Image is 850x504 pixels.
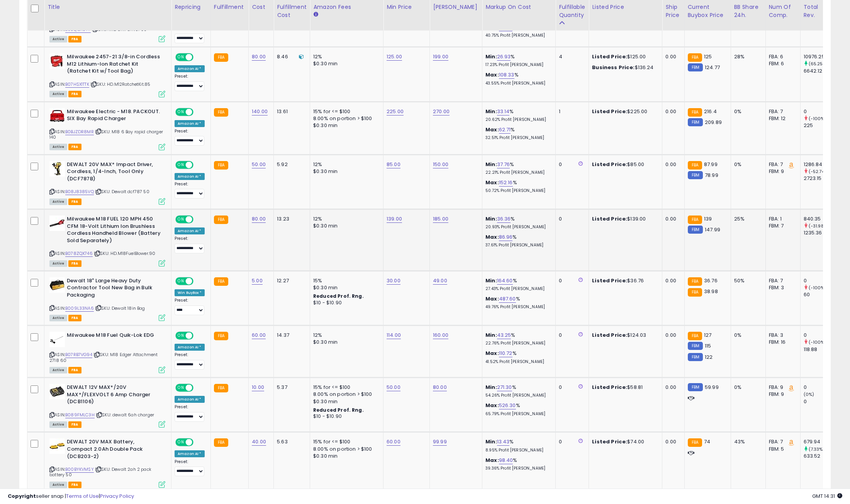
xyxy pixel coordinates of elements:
[49,53,165,96] div: ASIN:
[734,3,762,19] div: BB Share 24h.
[433,331,448,339] a: 160.00
[485,233,499,241] b: Max:
[313,284,377,291] div: $0.30 min
[559,277,583,284] div: 0
[688,288,702,297] small: FBA
[592,64,635,71] b: Business Price:
[485,350,550,364] div: %
[313,11,318,18] small: Amazon Fees.
[804,277,835,284] div: 0
[485,216,550,230] div: %
[67,277,161,301] b: Dewalt 18" Large Heavy Duty Contractor Tool New Bag in Bulk Packaging
[705,171,718,179] span: 78.99
[497,331,511,339] a: 43.25
[252,53,266,61] a: 80.00
[95,188,149,195] span: | SKU: Dewalt dcf787 50
[485,304,550,310] p: 49.76% Profit [PERSON_NAME]
[704,53,712,60] span: 125
[665,277,678,284] div: 0.00
[313,53,377,60] div: 12%
[497,384,512,391] a: 271.30
[705,384,719,391] span: 59.99
[49,332,165,372] div: ASIN:
[592,384,627,391] b: Listed Price:
[192,333,205,339] span: OFF
[592,53,627,60] b: Listed Price:
[665,108,678,115] div: 0.00
[499,179,513,187] a: 152.16
[769,115,794,122] div: FBM: 12
[214,384,228,392] small: FBA
[665,3,681,19] div: Ship Price
[252,438,266,446] a: 40.00
[176,54,186,61] span: ON
[68,36,81,42] span: FBA
[592,161,656,168] div: $85.00
[49,216,65,231] img: 41dyFUafQeL._SL40_.jpg
[704,108,717,115] span: 216.4
[175,352,205,370] div: Preset:
[175,182,205,199] div: Preset:
[49,315,67,321] span: All listings currently available for purchase on Amazon
[804,108,835,115] div: 0
[252,215,266,223] a: 80.00
[175,227,205,234] div: Amazon AI *
[175,298,205,315] div: Preset:
[252,384,264,391] a: 10.00
[214,277,228,286] small: FBA
[485,161,550,175] div: %
[734,53,760,60] div: 28%
[214,108,228,117] small: FBA
[277,332,304,339] div: 14.37
[705,342,711,350] span: 115
[433,215,448,223] a: 185.00
[485,295,550,310] div: %
[769,53,794,60] div: FBA: 6
[49,332,65,347] img: 31qPbLhLpjL._SL40_.jpg
[592,53,656,60] div: $125.00
[192,216,205,223] span: OFF
[68,315,81,321] span: FBA
[485,126,550,141] div: %
[175,173,205,180] div: Amazon AI *
[175,344,205,351] div: Amazon AI *
[100,492,134,500] a: Privacy Policy
[704,288,718,295] span: 38.98
[433,277,447,285] a: 49.00
[176,333,186,339] span: ON
[688,171,703,179] small: FBM
[769,161,794,168] div: FBA: 7
[49,6,165,42] div: ASIN:
[769,168,794,175] div: FBM: 9
[485,71,499,78] b: Max:
[485,243,550,248] p: 37.61% Profit [PERSON_NAME]
[485,179,499,186] b: Max:
[433,53,448,61] a: 199.00
[277,108,304,115] div: 13.61
[592,277,656,284] div: $36.76
[68,144,81,150] span: FBA
[175,129,205,146] div: Preset:
[313,122,377,129] div: $0.30 min
[485,384,497,391] b: Min:
[49,53,65,69] img: 51fbgMAY-ML._SL40_.jpg
[705,353,713,361] span: 122
[688,277,702,286] small: FBA
[705,64,720,71] span: 124.77
[665,53,678,60] div: 0.00
[688,332,702,340] small: FBA
[688,342,703,350] small: FBM
[688,3,728,19] div: Current Buybox Price
[192,278,205,285] span: OFF
[176,109,186,115] span: ON
[592,277,627,284] b: Listed Price:
[313,339,377,346] div: $0.30 min
[734,332,760,339] div: 0%
[67,53,161,77] b: Milwaukee 2457-21 3/8-in Cordless M12 Lithium-Ion Ratchet Kit (Ratchet Kit w/Tool Bag)
[497,108,510,115] a: 33.14
[433,108,450,115] a: 270.00
[252,277,263,285] a: 5.00
[665,161,678,168] div: 0.00
[705,226,720,233] span: 147.99
[94,250,155,256] span: | SKU: HD.M18FuelBlower.90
